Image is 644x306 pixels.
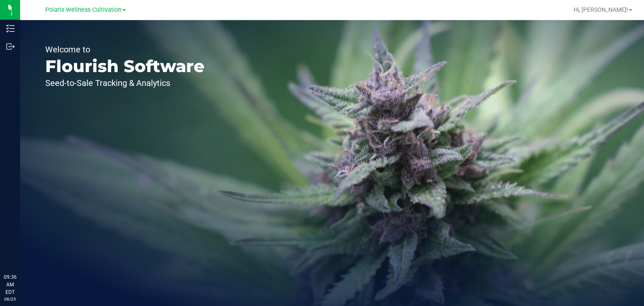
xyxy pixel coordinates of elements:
[574,6,628,13] span: Hi, [PERSON_NAME]!
[4,296,16,302] p: 08/25
[45,58,205,75] p: Flourish Software
[6,24,15,33] inline-svg: Inventory
[6,42,15,51] inline-svg: Outbound
[45,79,205,87] p: Seed-to-Sale Tracking & Analytics
[45,6,122,13] span: Polaris Wellness Cultivation
[45,45,205,54] p: Welcome to
[4,273,16,296] p: 09:36 AM EDT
